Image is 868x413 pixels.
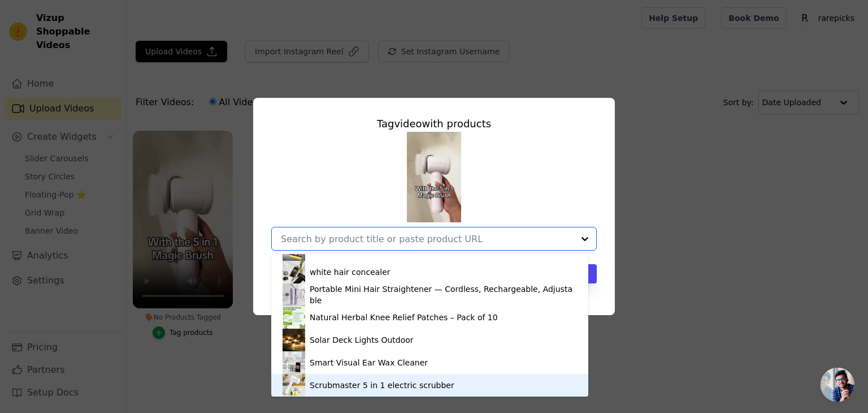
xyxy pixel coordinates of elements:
div: Tag video with products [271,116,597,132]
div: Scrubmaster 5 in 1 electric scrubber [310,380,454,391]
div: Smart Visual Ear Wax Cleaner [310,357,428,368]
img: tn-bc1b056f32764b1babfb563375f4e8f8.png [407,132,461,222]
div: Portable Mini Hair Straightener — Cordless, Rechargeable, Adjustable [310,283,577,306]
div: Natural Herbal Knee Relief Patches – Pack of 10 [310,312,498,323]
img: product thumbnail [283,351,305,374]
div: Open chat [821,368,854,402]
img: product thumbnail [283,329,305,351]
input: Search by product title or paste product URL [281,234,574,244]
div: Solar Deck Lights Outdoor [310,334,414,346]
img: product thumbnail [283,374,305,397]
img: product thumbnail [283,306,305,329]
img: product thumbnail [283,283,305,306]
img: product thumbnail [283,261,305,283]
div: white hair concealer [310,266,390,278]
